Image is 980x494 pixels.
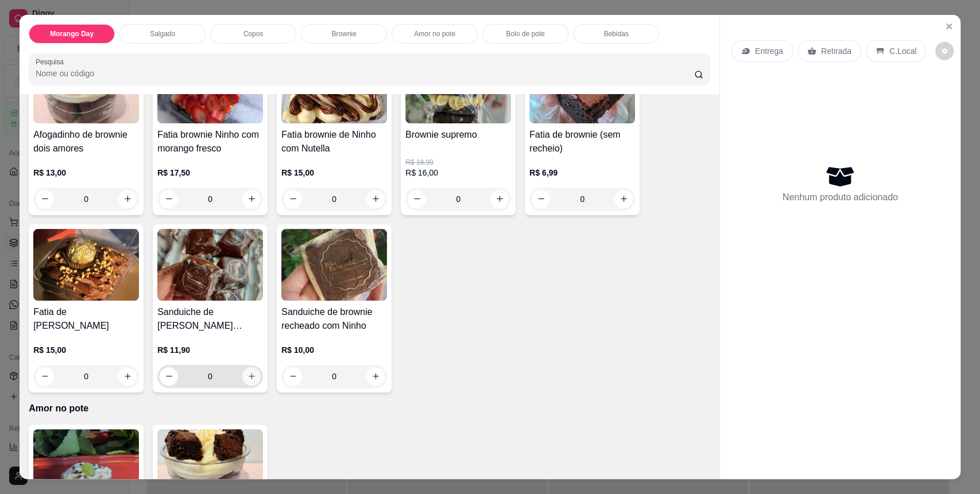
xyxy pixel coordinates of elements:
[157,128,263,155] h4: Fatia brownie Ninho com morango fresco
[414,29,455,38] p: Amor no pote
[281,167,387,178] p: R$ 15,00
[408,190,426,208] button: decrease-product-quantity
[50,29,94,38] p: Morango Day
[157,344,263,356] p: R$ 11,90
[529,167,635,178] p: R$ 6,99
[33,229,139,301] img: product-image
[821,45,851,57] p: Retirada
[118,190,137,208] button: increase-product-quantity
[157,229,263,301] img: product-image
[150,29,175,38] p: Salgado
[281,229,387,301] img: product-image
[366,190,385,208] button: increase-product-quantity
[284,190,302,208] button: decrease-product-quantity
[36,367,54,386] button: decrease-product-quantity
[405,128,511,142] h4: Brownie supremo
[603,29,628,38] p: Bebidas
[33,344,139,356] p: R$ 15,00
[783,190,898,204] p: Nenhum produto adicionado
[755,45,783,57] p: Entrega
[284,367,302,386] button: decrease-product-quantity
[935,42,954,60] button: decrease-product-quantity
[331,29,356,38] p: Brownie
[614,190,633,208] button: increase-product-quantity
[160,367,178,386] button: decrease-product-quantity
[242,367,261,386] button: increase-product-quantity
[157,305,263,333] h4: Sanduiche de [PERSON_NAME] recheado com Nutella
[405,158,511,167] p: R$ 18,90
[243,29,264,38] p: Copos
[366,367,385,386] button: increase-product-quantity
[157,167,263,178] p: R$ 17,50
[36,68,694,79] input: Pesquisa
[281,344,387,356] p: R$ 10,00
[33,128,139,155] h4: Afogadinho de brownie dois amores
[118,367,137,386] button: increase-product-quantity
[29,402,710,415] p: Amor no pote
[36,190,54,208] button: decrease-product-quantity
[160,190,178,208] button: decrease-product-quantity
[36,57,68,67] label: Pesquisa
[889,45,916,57] p: C.Local
[33,167,139,178] p: R$ 13,00
[281,128,387,155] h4: Fatia brownie de Ninho com Nutella
[529,128,635,155] h4: Fatia de brownie (sem recheio)
[405,167,511,178] p: R$ 16,00
[940,17,958,36] button: Close
[242,190,261,208] button: increase-product-quantity
[33,305,139,333] h4: Fatia de [PERSON_NAME]
[281,305,387,333] h4: Sanduiche de brownie recheado com Ninho
[532,190,550,208] button: decrease-product-quantity
[506,29,544,38] p: Bolo de pote
[490,190,509,208] button: increase-product-quantity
